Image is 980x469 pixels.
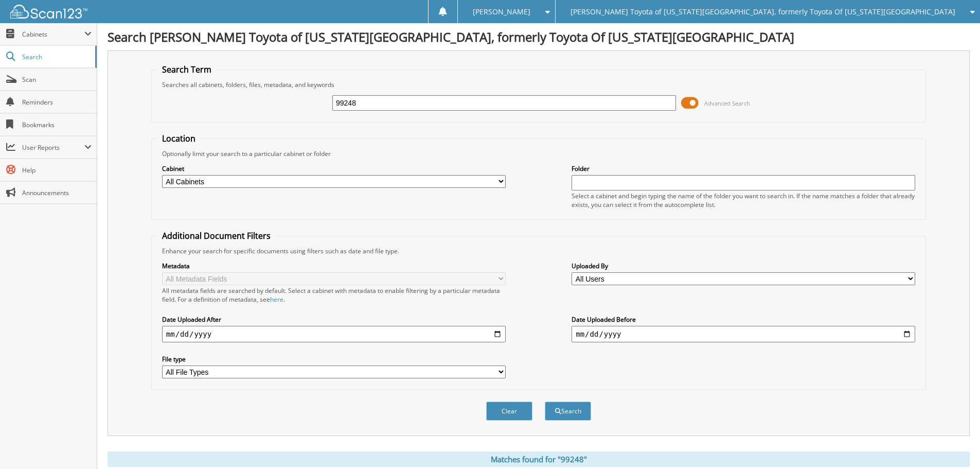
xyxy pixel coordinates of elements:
[10,5,87,19] img: scan123-logo-white.svg
[571,9,955,15] span: [PERSON_NAME] Toyota of [US_STATE][GEOGRAPHIC_DATA], formerly Toyota Of [US_STATE][GEOGRAPHIC_DATA]
[157,247,920,255] div: Enhance your search for specific documents using filters such as date and file type.
[162,315,506,324] label: Date Uploaded After
[704,99,750,107] span: Advanced Search
[22,53,90,61] span: Search
[572,164,915,173] label: Folder
[162,286,506,304] div: All metadata fields are searched by default. Select a cabinet with metadata to enable filtering b...
[473,9,530,15] span: [PERSON_NAME]
[572,192,915,209] div: Select a cabinet and begin typing the name of the folder you want to search in. If the name match...
[157,133,201,144] legend: Location
[572,326,915,342] input: end
[162,355,506,363] label: File type
[22,98,92,107] span: Reminders
[270,295,283,304] a: here
[162,326,506,342] input: start
[545,402,591,421] button: Search
[572,262,915,270] label: Uploaded By
[22,120,92,129] span: Bookmarks
[22,143,84,152] span: User Reports
[572,315,915,324] label: Date Uploaded Before
[157,230,276,241] legend: Additional Document Filters
[108,28,970,45] h1: Search [PERSON_NAME] Toyota of [US_STATE][GEOGRAPHIC_DATA], formerly Toyota Of [US_STATE][GEOGRAP...
[22,30,84,39] span: Cabinets
[22,75,92,84] span: Scan
[162,262,506,270] label: Metadata
[162,164,506,173] label: Cabinet
[486,402,532,421] button: Clear
[22,166,92,175] span: Help
[22,188,92,197] span: Announcements
[108,451,970,467] div: Matches found for "99248"
[157,149,920,158] div: Optionally limit your search to a particular cabinet or folder
[157,80,920,89] div: Searches all cabinets, folders, files, metadata, and keywords
[157,64,217,75] legend: Search Term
